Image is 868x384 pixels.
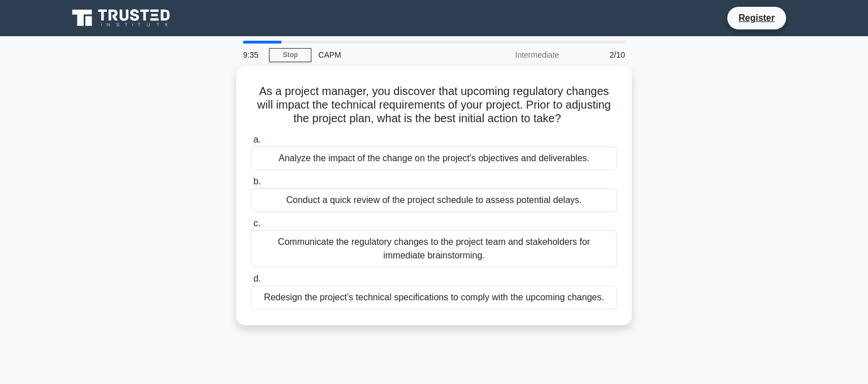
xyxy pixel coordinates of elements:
span: d. [253,274,261,283]
span: b. [253,176,261,186]
span: c. [253,218,260,228]
span: a. [253,135,261,144]
div: Analyze the impact of the change on the project's objectives and deliverables. [251,146,617,170]
div: 2/10 [566,44,632,66]
a: Stop [269,48,311,62]
div: Communicate the regulatory changes to the project team and stakeholders for immediate brainstorming. [251,230,617,267]
div: 9:35 [236,44,269,66]
div: Intermediate [467,44,566,66]
div: Conduct a quick review of the project schedule to assess potential delays. [251,188,617,212]
div: Redesign the project’s technical specifications to comply with the upcoming changes. [251,286,617,309]
a: Register [732,11,782,25]
div: CAPM [311,44,467,66]
h5: As a project manager, you discover that upcoming regulatory changes will impact the technical req... [250,84,618,126]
